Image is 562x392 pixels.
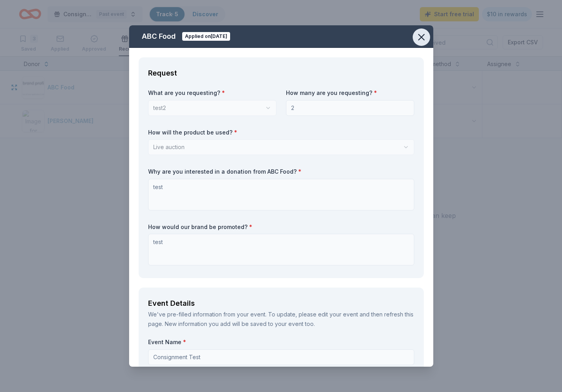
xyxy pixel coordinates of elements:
[148,310,414,329] div: We've pre-filled information from your event. To update, please edit your event and then refresh ...
[148,168,414,176] label: Why are you interested in a donation from ABC Food?
[148,179,414,210] textarea: test
[148,129,414,136] label: How will the product be used?
[148,89,276,97] label: What are you requesting?
[142,30,176,43] div: ABC Food
[148,338,414,346] label: Event Name
[148,234,414,265] textarea: test
[182,32,230,41] div: Applied on [DATE]
[148,223,414,231] label: How would our brand be promoted?
[148,297,414,310] div: Event Details
[286,89,414,97] label: How many are you requesting?
[148,67,414,80] div: Request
